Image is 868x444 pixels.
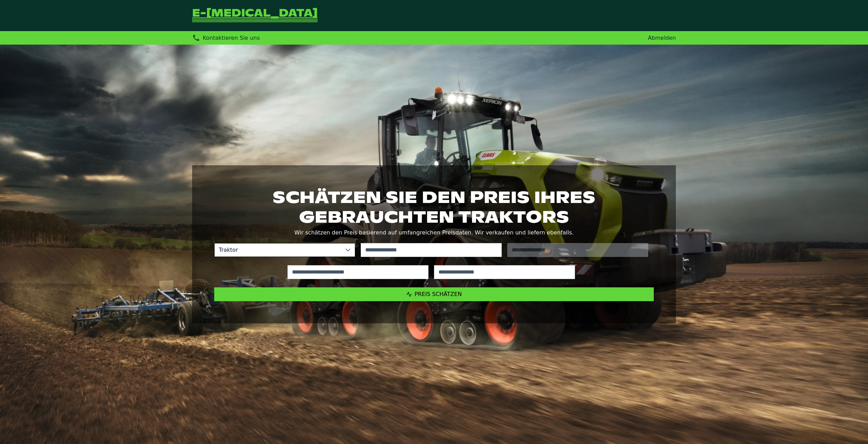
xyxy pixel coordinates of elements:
div: Kontaktieren Sie uns [192,34,260,42]
a: Abmelden [648,35,676,41]
p: Wir schätzen den Preis basierend auf umfangreichen Preisdaten. Wir verkaufen und liefern ebenfalls. [214,228,654,238]
span: Traktor [215,243,341,257]
a: Zurück zur Startseite [192,8,318,23]
span: Preis schätzen [415,291,462,297]
h1: Schätzen Sie den Preis Ihres gebrauchten Traktors [214,187,654,226]
span: Kontaktieren Sie uns [203,35,260,41]
button: Preis schätzen [214,287,654,301]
